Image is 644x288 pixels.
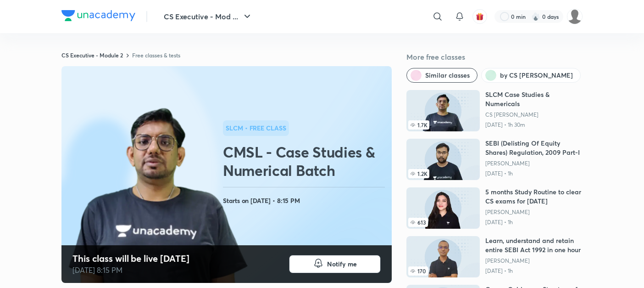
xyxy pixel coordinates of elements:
[485,170,583,177] p: [DATE] • 1h
[567,9,583,24] img: adnan
[223,195,388,207] h4: Starts on [DATE] • 8:15 PM
[485,139,583,157] h6: SEBI (Delisting Of Equity Shares) Regulation, 2009 Part-I
[485,209,583,216] a: [PERSON_NAME]
[408,169,429,178] span: 1.2K
[158,7,258,26] button: CS Executive - Mod ...
[406,68,477,83] button: Similar classes
[289,255,381,273] button: Notify me
[485,219,583,226] p: [DATE] • 1h
[481,68,581,83] button: by CS Amit Vohra
[61,10,135,21] img: Company Logo
[408,218,428,227] span: 613
[61,10,135,23] a: Company Logo
[408,120,429,130] span: 1.7K
[500,71,573,80] span: by CS Amit Vohra
[472,9,487,24] button: avatar
[485,187,583,206] h6: 5 months Study Routine to clear CS exams for [DATE]
[485,257,583,265] a: [PERSON_NAME]
[132,51,180,59] a: Free classes & tests
[485,121,583,129] p: [DATE] • 1h 30m
[223,143,388,180] h2: CMSL - Case Studies & Numerical Batch
[476,12,484,21] img: avatar
[485,267,583,275] p: [DATE] • 1h
[485,236,583,254] h6: Learn, understand and retain entire SEBI Act 1992 in one hour
[485,111,583,119] a: CS [PERSON_NAME]
[72,265,189,276] p: [DATE] 8:15 PM
[72,253,189,265] h4: This class will be live [DATE]
[485,90,583,108] h6: SLCM Case Studies & Numericals
[61,51,123,59] a: CS Executive - Module 2
[327,260,357,269] span: Notify me
[485,160,583,167] a: [PERSON_NAME]
[531,12,540,21] img: streak
[406,51,583,62] h5: More free classes
[408,266,428,276] span: 170
[425,71,470,80] span: Similar classes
